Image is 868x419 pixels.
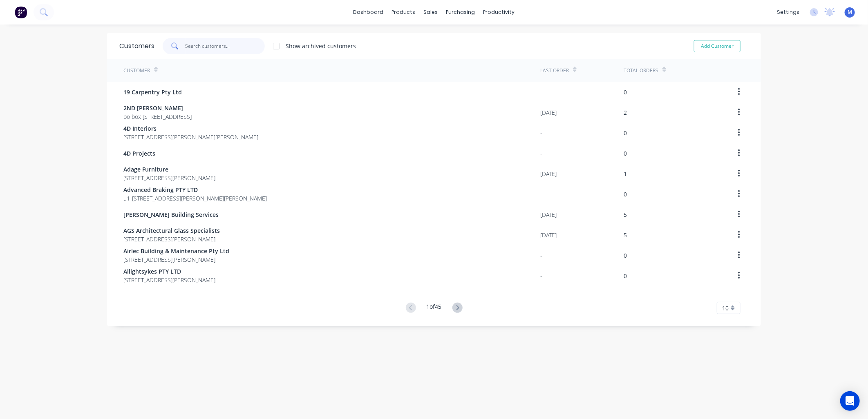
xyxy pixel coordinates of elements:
[540,108,557,117] div: [DATE]
[840,391,860,411] div: Open Intercom Messenger
[123,124,258,133] span: 4D Interiors
[123,185,267,194] span: Advanced Braking PTY LTD
[540,231,557,239] div: [DATE]
[349,6,388,18] a: dashboard
[123,247,229,255] span: Airlec Building & Maintenance Pty Ltd
[624,251,627,260] div: 0
[540,88,542,96] div: -
[540,149,542,158] div: -
[186,38,265,54] input: Search customers...
[123,112,192,121] span: po box [STREET_ADDRESS]
[123,67,150,74] div: Customer
[540,169,557,178] div: [DATE]
[773,6,803,18] div: settings
[624,169,627,178] div: 1
[624,88,627,96] div: 0
[624,231,627,239] div: 5
[624,272,627,280] div: 0
[540,251,542,260] div: -
[286,42,356,50] div: Show archived customers
[624,210,627,219] div: 5
[123,235,220,243] span: [STREET_ADDRESS][PERSON_NAME]
[123,276,215,284] span: [STREET_ADDRESS][PERSON_NAME]
[624,129,627,137] div: 0
[123,210,219,219] span: [PERSON_NAME] Building Services
[427,302,442,314] div: 1 of 45
[123,194,267,203] span: u1-[STREET_ADDRESS][PERSON_NAME][PERSON_NAME]
[848,9,852,16] span: M
[624,108,627,117] div: 2
[540,190,542,198] div: -
[540,67,569,74] div: Last Order
[123,226,220,235] span: AGS Architectural Glass Specialists
[388,6,420,18] div: products
[123,267,215,276] span: Allightsykes PTY LTD
[123,165,215,174] span: Adage Furniture
[722,304,729,312] span: 10
[123,255,229,264] span: [STREET_ADDRESS][PERSON_NAME]
[624,149,627,158] div: 0
[442,6,479,18] div: purchasing
[479,6,519,18] div: productivity
[540,129,542,137] div: -
[540,210,557,219] div: [DATE]
[123,149,155,158] span: 4D Projects
[123,133,258,141] span: [STREET_ADDRESS][PERSON_NAME][PERSON_NAME]
[624,190,627,198] div: 0
[123,174,215,182] span: [STREET_ADDRESS][PERSON_NAME]
[15,6,27,18] img: Factory
[624,67,658,74] div: Total Orders
[123,88,182,96] span: 19 Carpentry Pty Ltd
[420,6,442,18] div: sales
[694,40,740,52] button: Add Customer
[123,104,192,112] span: 2ND [PERSON_NAME]
[540,272,542,280] div: -
[119,41,154,51] div: Customers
